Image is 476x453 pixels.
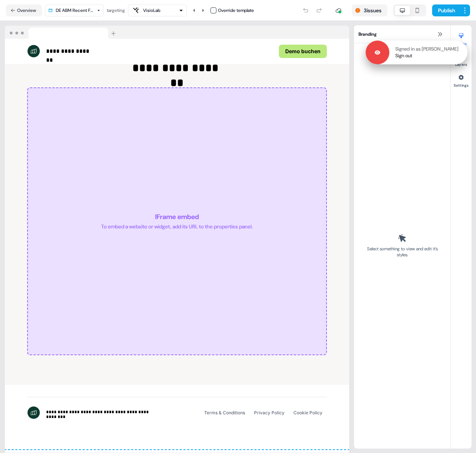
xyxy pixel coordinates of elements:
[364,246,440,258] div: Select something to view and edit it’s styles.
[5,26,119,39] img: Browser topbar
[451,30,472,46] button: Styles
[200,406,250,420] button: Terms & Conditions
[354,25,450,43] div: Branding
[27,87,327,355] div: IFrame embedTo embed a website or widget, add its URL to the properties panel.
[289,406,327,420] button: Cookie Policy
[218,7,254,14] div: Override template
[180,45,327,58] div: Demo buchen
[432,4,460,16] button: Publish
[107,7,125,14] div: targeting
[395,52,412,59] a: Sign out
[101,223,253,230] div: To embed a website or widget, add its URL to the properties panel.
[451,71,472,88] button: Settings
[352,4,387,16] button: 3issues
[200,406,327,420] div: Terms & ConditionsPrivacy PolicyCookie Policy
[6,4,42,16] button: Overview
[395,46,459,52] p: Signed in as [PERSON_NAME]
[279,45,327,58] button: Demo buchen
[143,7,160,14] div: VisioLab
[155,212,199,221] div: IFrame embed
[250,406,289,420] button: Privacy Policy
[56,7,94,14] div: DE ABM Recent Funding_2
[128,4,187,16] button: VisioLab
